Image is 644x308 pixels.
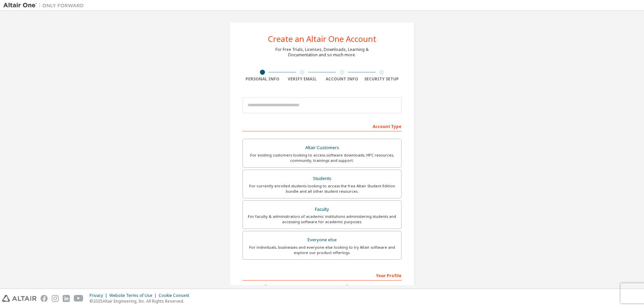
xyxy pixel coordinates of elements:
div: Personal Info [243,76,282,82]
div: Verify Email [282,76,322,82]
div: For currently enrolled students looking to access the free Altair Student Edition bundle and all ... [247,183,397,194]
div: For existing customers looking to access software downloads, HPC resources, community, trainings ... [247,152,397,163]
img: instagram.svg [52,295,59,302]
img: facebook.svg [41,295,48,302]
div: Cookie Consent [159,293,193,298]
div: Faculty [247,205,397,214]
div: Altair Customers [247,143,397,152]
div: Privacy [90,293,109,298]
div: Students [247,174,397,183]
img: Altair One [3,2,87,9]
div: For Free Trials, Licenses, Downloads, Learning & Documentation and so much more. [275,47,369,58]
div: Your Profile [243,270,401,281]
img: linkedin.svg [63,295,70,302]
label: Last Name [324,284,401,289]
p: © 2025 Altair Engineering, Inc. All Rights Reserved. [90,298,193,304]
div: Create an Altair One Account [268,35,376,43]
div: Account Type [243,121,401,131]
div: Website Terms of Use [109,293,159,298]
img: youtube.svg [74,295,84,302]
div: For faculty & administrators of academic institutions administering students and accessing softwa... [247,214,397,225]
div: Account Info [322,76,362,82]
label: First Name [243,284,320,289]
div: Everyone else [247,235,397,245]
img: altair_logo.svg [2,295,37,302]
div: For individuals, businesses and everyone else looking to try Altair software and explore our prod... [247,245,397,255]
div: Security Setup [362,76,402,82]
